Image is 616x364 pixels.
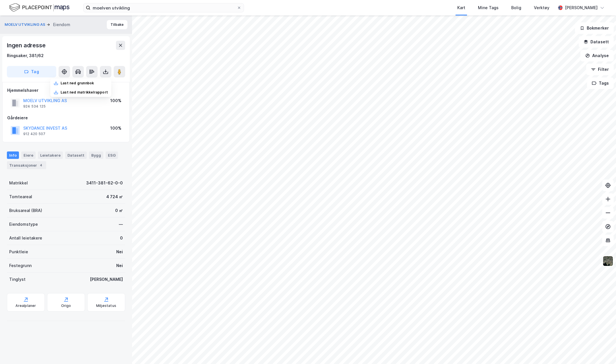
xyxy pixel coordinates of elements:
[5,22,47,28] button: MOELV UTVIKLING AS
[61,90,108,95] div: Last ned matrikkelrapport
[587,77,614,89] button: Tags
[116,262,123,269] div: Nei
[89,151,103,159] div: Bygg
[115,207,123,214] div: 0 ㎡
[587,336,616,364] iframe: Chat Widget
[9,193,32,200] div: Tomteareal
[7,41,47,50] div: Ingen adresse
[61,303,71,308] div: Origo
[38,162,44,168] div: 4
[53,21,70,28] div: Eiendom
[110,125,121,132] div: 100%
[120,235,123,242] div: 0
[23,104,46,109] div: 924 534 125
[575,22,614,34] button: Bokmerker
[9,207,42,214] div: Bruksareal (BRA)
[579,36,614,48] button: Datasett
[7,52,44,59] div: Ringsaker, 381/62
[478,4,499,11] div: Mine Tags
[7,87,125,94] div: Hjemmelshaver
[9,221,38,228] div: Eiendomstype
[65,151,87,159] div: Datasett
[580,50,614,61] button: Analyse
[96,303,116,308] div: Miljøstatus
[565,4,598,11] div: [PERSON_NAME]
[534,4,549,11] div: Verktøy
[86,180,123,186] div: 3411-381-62-0-0
[107,20,127,29] button: Tilbake
[106,151,118,159] div: ESG
[38,151,63,159] div: Leietakere
[9,180,28,186] div: Matrikkel
[7,66,56,77] button: Tag
[21,151,36,159] div: Eiere
[90,3,237,12] input: Søk på adresse, matrikkel, gårdeiere, leietakere eller personer
[511,4,521,11] div: Bolig
[110,97,121,104] div: 100%
[586,64,614,75] button: Filter
[9,3,69,13] img: logo.f888ab2527a4732fd821a326f86c7f29.svg
[457,4,465,11] div: Kart
[9,262,32,269] div: Festegrunn
[9,248,28,255] div: Punktleie
[23,132,45,136] div: 912 420 507
[9,276,26,283] div: Tinglyst
[119,221,123,228] div: —
[116,248,123,255] div: Nei
[587,336,616,364] div: Kontrollprogram for chat
[16,303,36,308] div: Arealplaner
[7,114,125,121] div: Gårdeiere
[61,81,94,85] div: Last ned grunnbok
[106,193,123,200] div: 4 724 ㎡
[90,276,123,283] div: [PERSON_NAME]
[7,151,19,159] div: Info
[7,161,46,169] div: Transaksjoner
[9,235,42,242] div: Antall leietakere
[603,256,613,266] img: 9k=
